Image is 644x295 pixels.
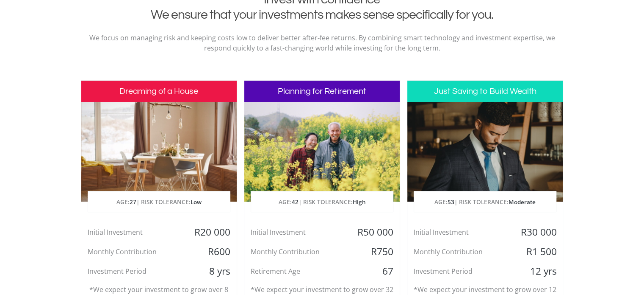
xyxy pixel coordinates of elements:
[511,226,563,239] div: R30 000
[185,245,236,258] div: R600
[251,191,393,213] p: AGE: | RISK TOLERANCE:
[407,226,511,239] div: Initial Investment
[407,81,563,102] h3: Just Saving to Build Wealth
[348,226,400,239] div: R50 000
[511,245,563,258] div: R1 500
[244,81,400,102] h3: Planning for Retirement
[414,191,556,213] p: AGE: | RISK TOLERANCE:
[244,265,348,278] div: Retirement Age
[509,198,536,206] span: Moderate
[88,191,230,213] p: AGE: | RISK TOLERANCE:
[185,226,236,239] div: R20 000
[81,245,185,258] div: Monthly Contribution
[352,198,365,206] span: High
[407,245,511,258] div: Monthly Contribution
[185,265,236,278] div: 8 yrs
[81,226,185,239] div: Initial Investment
[244,245,348,258] div: Monthly Contribution
[407,265,511,278] div: Investment Period
[448,198,454,206] span: 53
[81,81,237,102] h3: Dreaming of a House
[244,226,348,239] div: Initial Investment
[348,265,400,278] div: 67
[87,33,557,53] p: We focus on managing risk and keeping costs low to deliver better after-fee returns. By combining...
[130,198,136,206] span: 27
[81,265,185,278] div: Investment Period
[291,198,298,206] span: 42
[191,198,202,206] span: Low
[348,245,400,258] div: R750
[511,265,563,278] div: 12 yrs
